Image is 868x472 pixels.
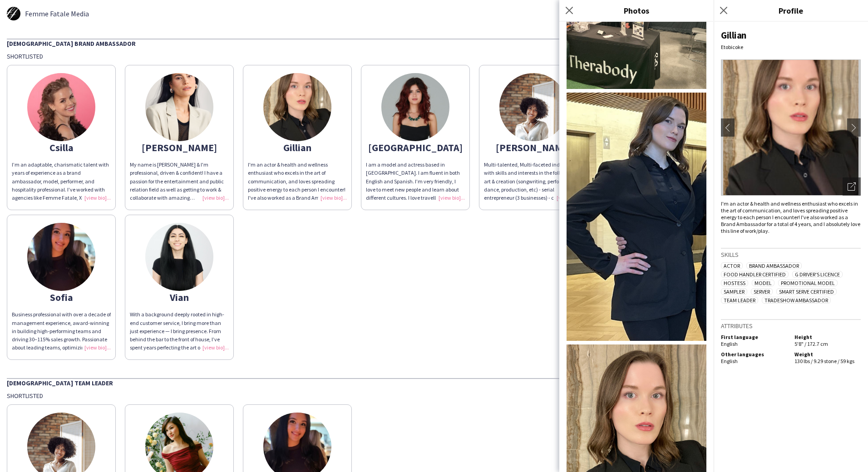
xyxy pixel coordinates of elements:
[721,334,787,340] h5: First language
[12,293,111,301] div: Sofia
[794,358,854,364] span: 130 lbs / 9.29 stone / 59 kgs
[27,223,95,291] img: thumb-4404051c-6014-4609-84ce-abbf3c8e62f3.jpg
[7,392,861,400] div: Shortlisted
[794,340,828,347] span: 5'8" / 172.7 cm
[752,280,774,286] span: Model
[721,271,789,278] span: Food Handler Certified
[794,334,861,340] h5: Height
[7,7,20,20] img: thumb-5d261e8036265.jpg
[778,280,838,286] span: Promotional Model
[721,262,743,269] span: Actor
[721,251,861,259] h3: Skills
[12,143,111,152] div: Csilla
[721,29,861,41] div: Gillian
[130,161,229,202] div: My name is [PERSON_NAME] & I'm professional, driven & confident! I have a passion for the enterta...
[792,271,843,278] span: G Driver's Licence
[248,143,347,152] div: Gillian
[776,288,837,295] span: Smart Serve Certified
[843,177,861,196] div: Open photos pop-in
[381,73,449,141] img: thumb-35fa3feb-fcf2-430b-b907-b0b90241f34d.jpg
[12,161,111,202] div: I’m an adaptable, charismatic talent with years of experience as a brand ambassador, model, perfo...
[145,73,213,141] img: thumb-68a7447e5e02d.png
[484,143,583,152] div: [PERSON_NAME]
[12,310,111,352] div: Business professional with over a decade of management experience, award-winning in building high...
[714,5,868,16] h3: Profile
[721,200,860,234] span: I'm an actor & health and wellness enthusiast who excels in the art of communication, and loves s...
[794,351,861,358] h5: Weight
[7,39,861,48] div: [DEMOGRAPHIC_DATA] Brand Ambassador
[721,44,861,50] div: Etobicoke
[499,73,567,141] img: thumb-ccd8f9e4-34f5-45c6-b702-e2d621c1b25d.jpg
[130,143,229,152] div: [PERSON_NAME]
[145,223,213,291] img: thumb-39854cd5-1e1b-4859-a9f5-70b3ac76cbb6.jpg
[130,310,229,352] div: With a background deeply rooted in high-end customer service, I bring more than just experience —...
[248,161,346,217] span: I'm an actor & health and wellness enthusiast who excels in the art of communication, and loves s...
[366,143,465,152] div: [GEOGRAPHIC_DATA]
[7,378,861,387] div: [DEMOGRAPHIC_DATA] Team Leader
[721,322,861,330] h3: Attributes
[130,293,229,301] div: Vian
[7,52,861,60] div: Shortlisted
[567,93,706,341] img: Crew photo 1060809
[721,297,758,304] span: Team Leader
[263,73,331,141] img: thumb-686ed2b01dae5.jpeg
[366,161,465,202] div: I am a model and actress based in [GEOGRAPHIC_DATA]. I am fluent in both English and Spanish. I’m...
[721,358,738,364] span: English
[721,280,748,286] span: Hostess
[559,5,714,16] h3: Photos
[746,262,802,269] span: Brand Ambassador
[751,288,773,295] span: Server
[721,288,747,295] span: Sampler
[27,73,95,141] img: thumb-6884580e3ef63.jpg
[721,59,861,196] img: Crew avatar or photo
[484,161,583,202] div: Multi-talented, Multi-faceted individual, with skills and interests in the following: - art & cre...
[721,351,787,358] h5: Other languages
[762,297,831,304] span: Tradeshow Ambassador
[721,340,738,347] span: English
[25,10,89,18] span: Femme Fatale Media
